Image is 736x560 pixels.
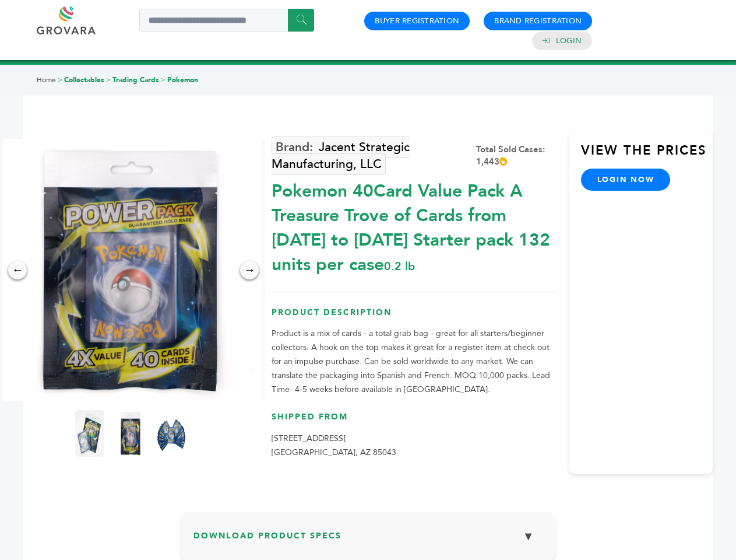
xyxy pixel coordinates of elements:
div: Pokemon 40Card Value Pack A Treasure Trove of Cards from [DATE] to [DATE] Starter pack 132 units ... [272,173,558,277]
a: Buyer Registration [375,16,459,26]
div: → [240,261,259,279]
span: > [106,75,111,85]
span: > [58,75,62,85]
a: Brand Registration [494,16,582,26]
a: Home [37,75,56,85]
a: Pokemon [167,75,198,85]
div: ← [8,261,27,279]
a: Trading Cards [112,75,159,85]
input: Search a product or brand... [139,9,314,32]
img: Pokemon 40-Card Value Pack – A Treasure Trove of Cards from 1996 to 2024 - Starter pack! 132 unit... [157,410,186,457]
a: Login [556,36,582,46]
h3: Shipped From [272,411,558,432]
h3: Download Product Specs [193,524,543,558]
h3: Product Description [272,307,558,327]
span: 0.2 lb [384,258,415,274]
a: Jacent Strategic Manufacturing, LLC [272,136,410,175]
a: login now [581,169,671,191]
span: > [161,75,165,85]
a: Collectables [64,75,104,85]
div: Total Sold Cases: 1,443 [476,143,558,168]
p: Product is a mix of cards - a total grab bag - great for all starters/beginner collectors. A hook... [272,327,558,397]
p: [STREET_ADDRESS] [GEOGRAPHIC_DATA], AZ 85043 [272,432,558,460]
img: Pokemon 40-Card Value Pack – A Treasure Trove of Cards from 1996 to 2024 - Starter pack! 132 unit... [116,410,145,457]
h3: View the Prices [581,142,713,169]
button: ▼ [514,524,543,549]
img: Pokemon 40-Card Value Pack – A Treasure Trove of Cards from 1996 to 2024 - Starter pack! 132 unit... [75,410,104,457]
